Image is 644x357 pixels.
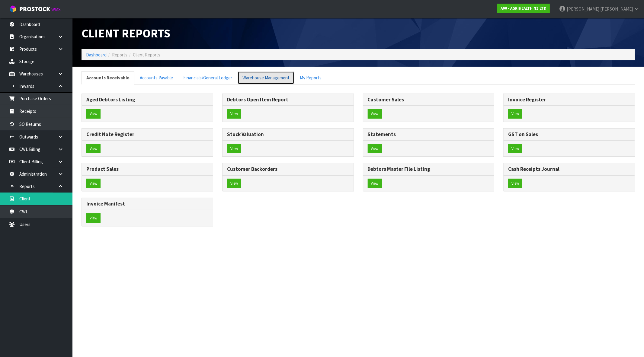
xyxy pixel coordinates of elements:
[368,132,490,137] h3: Statements
[508,166,630,172] h3: Cash Receipts Journal
[508,109,522,119] button: View
[227,166,349,172] h3: Customer Backorders
[227,97,349,103] h3: Debtors Open Item Report
[86,109,101,119] button: View
[567,6,599,12] span: [PERSON_NAME]
[82,71,134,84] a: Accounts Receivable
[368,97,490,103] h3: Customer Sales
[86,201,208,207] h3: Invoice Manifest
[19,5,50,13] span: ProStock
[112,52,127,58] span: Reports
[600,6,633,12] span: [PERSON_NAME]
[508,97,630,103] h3: Invoice Register
[508,132,630,137] h3: GST on Sales
[133,52,160,58] span: Client Reports
[86,166,208,172] h3: Product Sales
[368,109,382,119] button: View
[238,71,294,84] a: Warehouse Management
[135,71,178,84] a: Accounts Payable
[368,144,382,154] button: View
[227,109,241,119] button: View
[9,5,17,13] img: cube-alt.png
[86,213,101,223] button: View
[497,4,550,13] a: A00 - AGRIHEALTH NZ LTD
[178,71,237,84] a: Financials/General Ledger
[295,71,326,84] a: My Reports
[86,144,101,154] button: View
[368,166,490,172] h3: Debtors Master File Listing
[86,132,208,137] h3: Credit Note Register
[508,179,522,188] button: View
[227,179,241,188] button: View
[82,26,170,41] span: Client Reports
[227,132,349,137] h3: Stock Valuation
[86,179,101,188] button: View
[86,52,107,58] a: Dashboard
[368,179,382,188] button: View
[508,144,522,154] button: View
[86,97,208,103] h3: Aged Debtors Listing
[501,6,546,11] strong: A00 - AGRIHEALTH NZ LTD
[227,144,241,154] button: View
[51,7,61,12] small: WMS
